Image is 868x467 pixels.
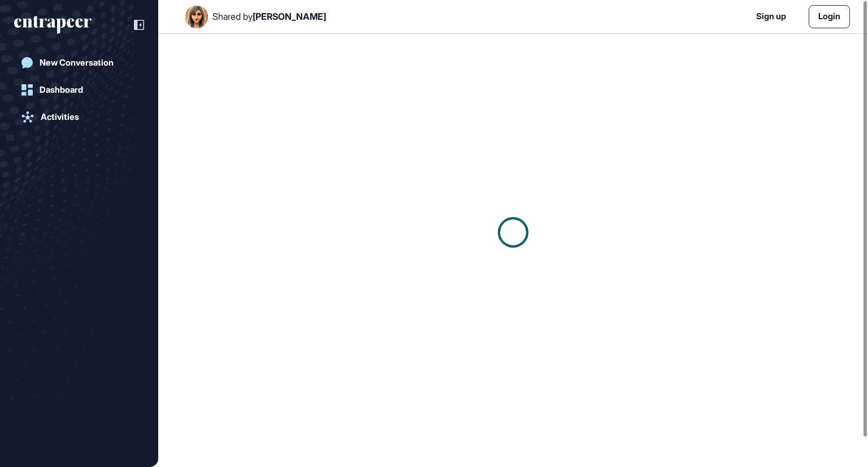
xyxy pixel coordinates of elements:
[756,10,786,23] a: Sign up
[185,6,208,28] img: User Image
[40,58,114,68] div: New Conversation
[253,11,326,22] span: [PERSON_NAME]
[212,11,326,22] div: Shared by
[40,85,83,95] div: Dashboard
[809,5,850,28] a: Login
[14,16,92,34] div: entrapeer-logo
[41,112,79,122] div: Activities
